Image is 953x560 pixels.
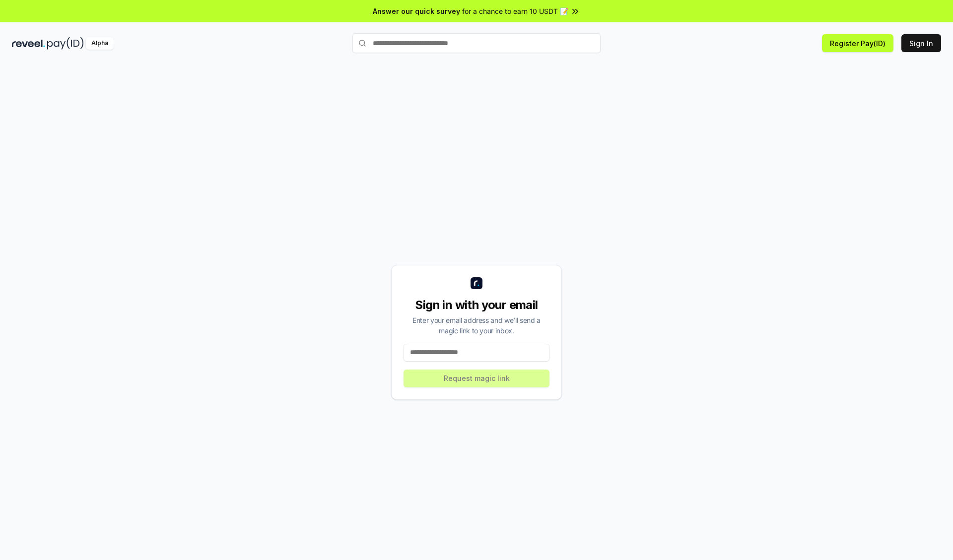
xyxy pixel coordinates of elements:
button: Sign In [901,34,941,52]
img: reveel_dark [12,37,45,50]
img: logo_small [471,277,482,289]
span: Answer our quick survey [373,6,460,16]
div: Sign in with your email [404,297,549,313]
span: for a chance to earn 10 USDT 📝 [462,6,568,16]
div: Alpha [86,37,114,50]
img: pay_id [47,37,84,50]
button: Register Pay(ID) [822,34,893,52]
div: Enter your email address and we’ll send a magic link to your inbox. [404,315,549,336]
